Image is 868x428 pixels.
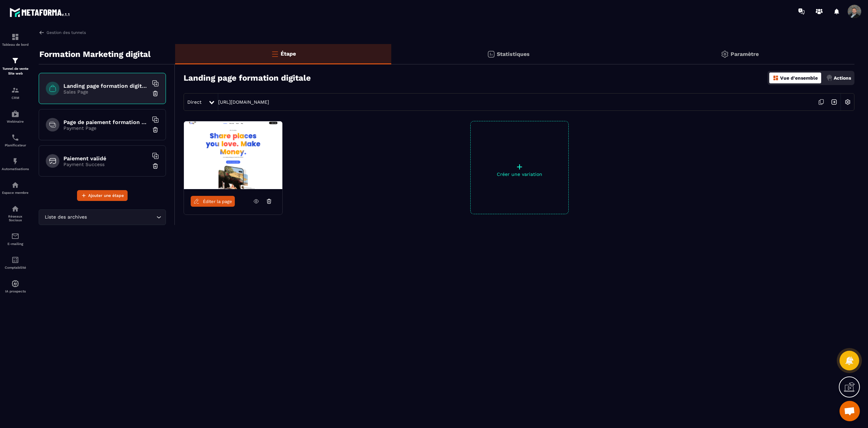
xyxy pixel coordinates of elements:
div: Ouvrir le chat [839,401,860,421]
a: automationsautomationsAutomatisations [2,152,29,176]
p: E-mailing [2,242,29,246]
p: Espace membre [2,191,29,195]
p: Payment Success [63,162,148,167]
img: automations [11,280,19,288]
p: Actions [834,75,851,81]
a: automationsautomationsWebinaire [2,105,29,128]
p: IA prospects [2,289,29,293]
img: arrow [39,29,45,36]
img: arrow-next.bcc2205e.svg [828,96,841,108]
img: automations [11,157,19,165]
p: Planificateur [2,143,29,147]
p: Formation Marketing digital [39,47,151,61]
a: formationformationTableau de bord [2,28,29,52]
img: trash [152,126,159,133]
a: [URL][DOMAIN_NAME] [218,99,269,105]
img: setting-gr.5f69749f.svg [721,50,729,58]
span: Direct [187,99,202,105]
img: trash [152,90,159,97]
p: + [471,162,568,171]
img: email [11,232,19,240]
a: social-networksocial-networkRéseaux Sociaux [2,200,29,227]
p: Automatisations [2,167,29,171]
img: formation [11,86,19,94]
img: stats.20deebd0.svg [487,50,495,58]
p: Étape [281,50,296,57]
p: CRM [2,96,29,100]
p: Payment Page [63,125,148,131]
div: Search for option [39,209,166,225]
p: Statistiques [497,51,530,57]
a: Éditer la page [191,196,235,207]
p: Webinaire [2,120,29,123]
a: accountantaccountantComptabilité [2,251,29,274]
img: logo [10,6,71,18]
img: automations [11,181,19,189]
img: actions.d6e523a2.png [826,75,832,81]
h6: Landing page formation digitale [63,83,148,89]
p: Tunnel de vente Site web [2,66,29,76]
img: bars-o.4a397970.svg [271,50,279,58]
a: formationformationCRM [2,81,29,105]
p: Comptabilité [2,266,29,269]
img: scheduler [11,134,19,142]
a: schedulerschedulerPlanificateur [2,128,29,152]
span: Ajouter une étape [88,192,124,199]
a: Gestion des tunnels [39,29,86,36]
a: automationsautomationsEspace membre [2,176,29,200]
p: Sales Page [63,89,148,95]
img: dashboard-orange.40269519.svg [773,75,779,81]
h3: Landing page formation digitale [184,73,311,83]
img: formation [11,33,19,41]
h6: Paiement validé [63,155,148,162]
span: Éditer la page [203,199,232,204]
p: Vue d'ensemble [780,75,818,81]
a: emailemailE-mailing [2,227,29,251]
img: accountant [11,256,19,264]
img: setting-w.858f3a88.svg [841,96,854,108]
p: Paramètre [731,51,759,57]
button: Ajouter une étape [77,190,128,201]
p: Réseaux Sociaux [2,215,29,222]
img: image [184,121,282,189]
a: formationformationTunnel de vente Site web [2,52,29,81]
img: automations [11,110,19,118]
p: Créer une variation [471,171,568,177]
input: Search for option [88,213,155,221]
span: Liste des archives [43,213,88,221]
img: social-network [11,205,19,213]
img: trash [152,163,159,169]
h6: Page de paiement formation marketing digital [63,119,148,125]
img: formation [11,57,19,65]
p: Tableau de bord [2,43,29,46]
